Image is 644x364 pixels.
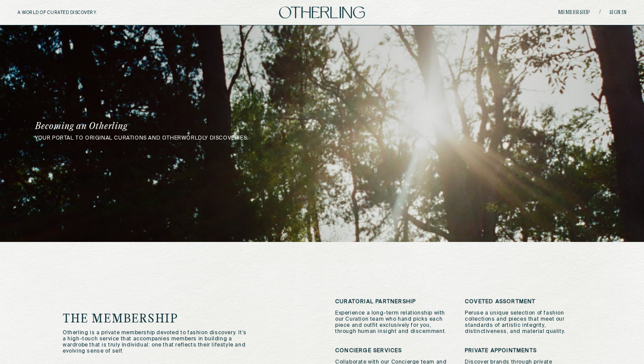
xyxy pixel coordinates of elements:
[35,122,379,131] h1: Becoming an Otherling
[35,135,609,141] p: your portal to original curations and otherworldly discoveries.
[279,7,365,18] img: logo
[335,299,452,305] h3: Curatorial Partnership
[335,310,452,335] p: Experience a long-term relationship with our Curation team who hand picks each piece and outfit e...
[609,10,627,15] a: Sign in
[465,310,581,335] p: Peruse a unique selection of fashion collections and pieces that meet our standards of artistic i...
[63,330,247,354] p: Otherling is a private membership devoted to fashion discovery. It’s a high-touch service that ac...
[558,10,591,15] a: Membership
[63,313,280,325] h1: The Membership
[465,348,581,354] h3: Private Appointments
[465,299,581,305] h3: Coveted Assortment
[335,348,452,354] h3: Concierge Services
[18,10,135,15] h5: A WORLD OF CURATED DISCOVERY.
[599,9,601,16] span: /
